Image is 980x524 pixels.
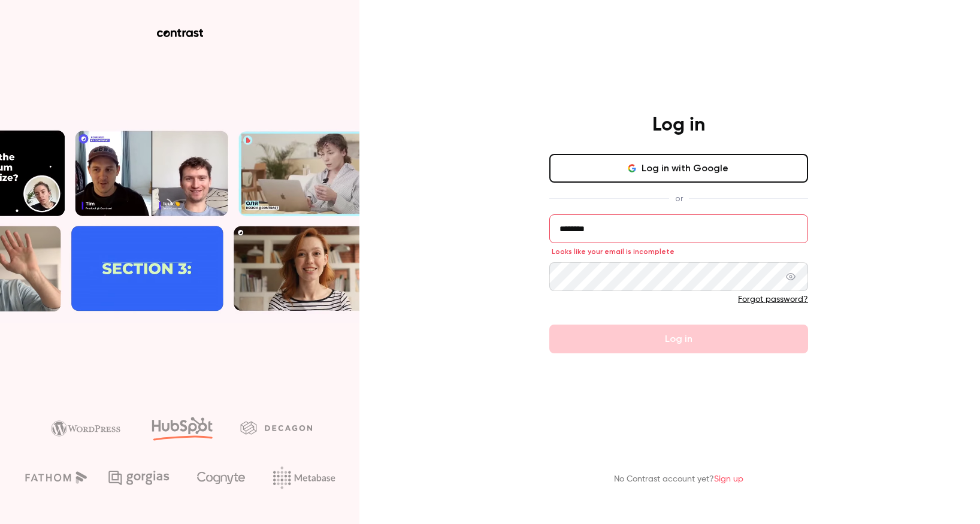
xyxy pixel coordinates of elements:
a: Sign up [714,475,743,483]
a: Forgot password? [738,295,808,304]
button: Log in with Google [549,154,808,183]
h4: Log in [652,113,705,137]
img: decagon [240,421,312,434]
span: or [669,192,689,205]
span: Looks like your email is incomplete [552,247,674,256]
p: No Contrast account yet? [614,473,743,486]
